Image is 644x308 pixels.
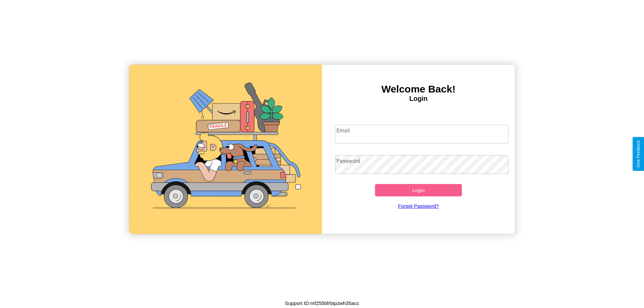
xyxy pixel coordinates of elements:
[322,95,515,103] h4: Login
[322,83,515,95] h3: Welcome Back!
[636,140,641,168] div: Give Feedback
[332,196,505,215] a: Forgot Password?
[375,184,462,196] button: Login
[129,65,322,234] img: gif
[285,299,359,308] p: Support ID: mf255bfrbipzwh35acc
